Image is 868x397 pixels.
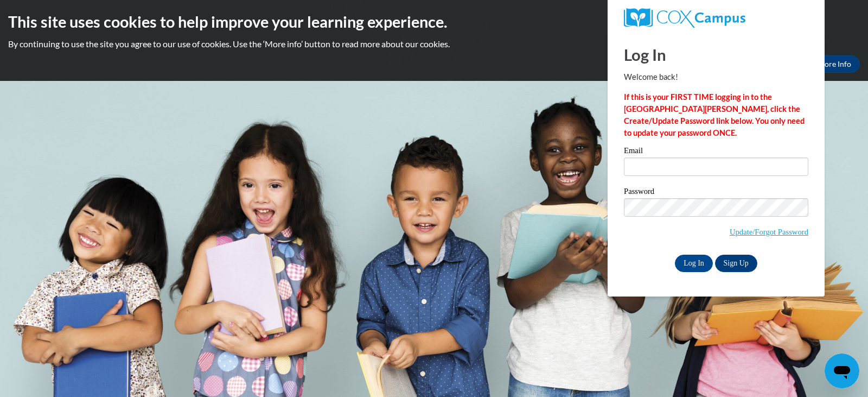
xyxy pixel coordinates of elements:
p: By continuing to use the site you agree to our use of cookies. Use the ‘More info’ button to read... [8,38,860,50]
h2: This site uses cookies to help improve your learning experience. [8,11,860,33]
label: Password [624,187,808,198]
a: Sign Up [715,255,757,272]
input: Log In [675,255,713,272]
p: Welcome back! [624,71,808,83]
iframe: Button to launch messaging window [825,354,859,388]
a: More Info [809,55,860,73]
label: Email [624,147,808,157]
strong: If this is your FIRST TIME logging in to the [GEOGRAPHIC_DATA][PERSON_NAME], click the Create/Upd... [624,92,805,137]
a: Update/Forgot Password [730,228,808,236]
a: COX Campus [624,8,808,28]
h1: Log In [624,43,808,66]
img: COX Campus [624,8,745,28]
